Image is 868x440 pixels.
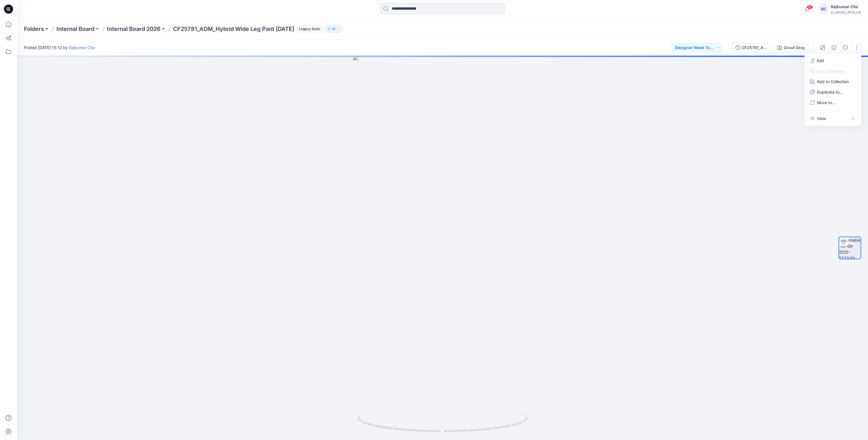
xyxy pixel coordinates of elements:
p: Duplicate to... [817,89,843,95]
div: Rajkumar Cfai [831,3,861,10]
button: Grout Grey [774,43,809,52]
p: Move to... [817,100,835,106]
a: Rajkumar Cfai [69,45,95,50]
p: View [817,115,826,121]
button: CF25781_ADM_Hybrid Wide Leg Pant [DATE] [732,43,772,52]
a: Folders [24,25,44,33]
button: 15 [325,25,342,33]
div: Grout Grey [784,45,805,51]
a: Edit [817,58,824,64]
button: Legacy Style [294,25,323,33]
div: RC [818,4,829,14]
span: 12 [807,5,813,9]
span: Posted [DATE] 15:12 by [24,45,95,50]
a: Internal Board [56,25,94,33]
p: Add to Collection [817,79,849,85]
p: CF25781_ADM_Hybrid Wide Leg Pant [DATE] [173,25,294,33]
a: Internal Board 2026 [107,25,161,33]
button: Details [829,43,838,52]
p: 15 [332,26,335,32]
div: CLASSIC_ATHLUX [831,10,861,14]
span: Legacy Style [296,26,323,32]
img: turntable-25-08-2025-12:13:10 [839,237,861,259]
div: CF25781_ADM_Hybrid Wide Leg Pant [DATE] [742,45,768,51]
